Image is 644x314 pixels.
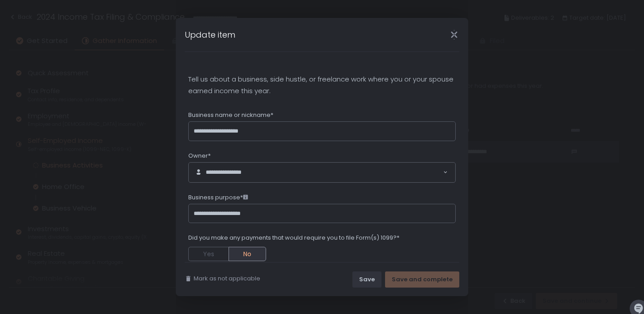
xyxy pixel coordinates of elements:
button: No [229,247,266,261]
div: Save [359,275,375,284]
div: Search for option [189,163,455,182]
span: Business purpose* [188,194,248,202]
h1: Update item [185,29,235,41]
input: Search for option [256,168,442,177]
span: Mark as not applicable [194,275,260,283]
div: Close [440,30,468,40]
button: Mark as not applicable [185,275,260,283]
span: Did you make any payments that would require you to file Form(s) 1099?* [188,234,399,242]
button: Save [352,271,381,288]
span: Owner* [188,152,211,160]
button: Yes [188,247,229,261]
p: Tell us about a business, side hustle, or freelance work where you or your spouse earned income t... [188,73,456,97]
span: Business name or nickname* [188,111,273,119]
